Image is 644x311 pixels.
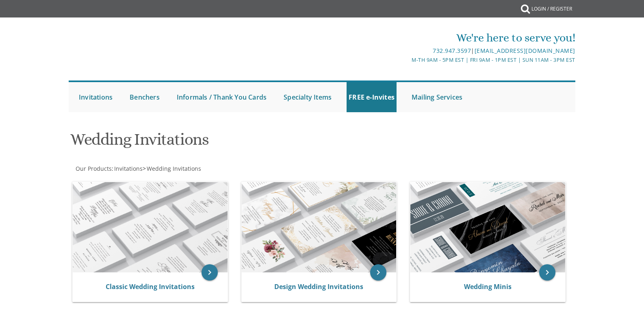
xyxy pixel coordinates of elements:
[202,264,218,281] a: keyboard_arrow_right
[539,264,555,281] a: keyboard_arrow_right
[242,182,397,272] img: Design Wedding Invitations
[410,182,565,272] img: Wedding Minis
[128,82,162,112] a: Benchers
[73,182,228,272] img: Classic Wedding Invitations
[347,82,397,112] a: FREE e-Invites
[175,82,269,112] a: Informals / Thank You Cards
[238,56,575,64] div: M-Th 9am - 5pm EST | Fri 9am - 1pm EST | Sun 11am - 3pm EST
[238,30,575,46] div: We're here to serve you!
[282,82,334,112] a: Specialty Items
[433,47,471,54] a: 732.947.3597
[146,165,201,172] a: Wedding Invitations
[70,130,402,154] h1: Wedding Invitations
[475,47,575,54] a: [EMAIL_ADDRESS][DOMAIN_NAME]
[370,264,386,281] a: keyboard_arrow_right
[238,46,575,56] div: |
[75,165,112,172] a: Our Products
[77,82,115,112] a: Invitations
[114,165,143,172] span: Invitations
[113,165,143,172] a: Invitations
[274,282,363,291] a: Design Wedding Invitations
[464,282,512,291] a: Wedding Minis
[143,165,201,172] span: >
[147,165,201,172] span: Wedding Invitations
[410,82,464,112] a: Mailing Services
[69,165,322,173] div: :
[106,282,195,291] a: Classic Wedding Invitations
